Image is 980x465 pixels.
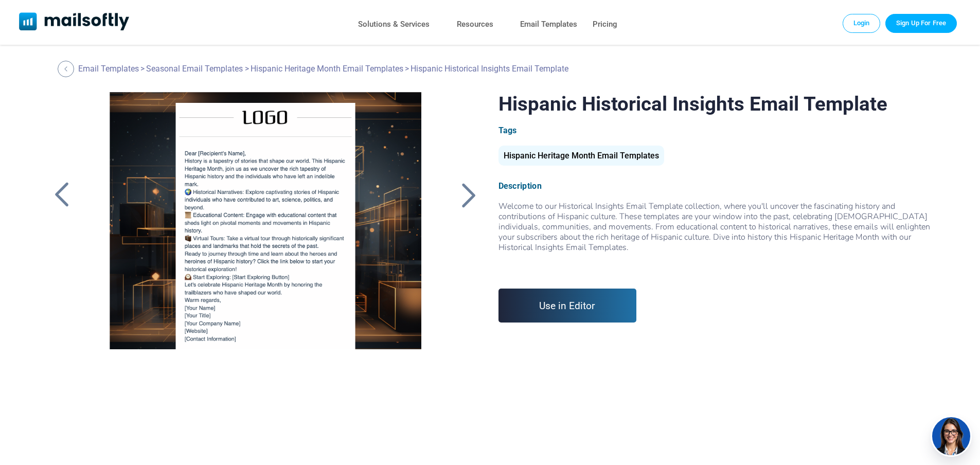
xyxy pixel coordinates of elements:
[498,146,664,166] div: Hispanic Heritage Month Email Templates
[58,61,77,77] a: Back
[885,14,957,32] a: Trial
[498,181,931,191] div: Description
[843,14,881,32] a: Login
[498,201,931,273] span: Welcome to our Historical Insights Email Template collection, where you'll uncover the fascinatin...
[498,92,931,115] h1: Hispanic Historical Insights Email Template
[92,92,438,349] a: Hispanic Historical Insights Email Template
[19,12,130,32] a: Mailsoftly
[49,182,75,208] a: Back
[457,17,493,32] a: Resources
[251,64,403,74] a: Hispanic Heritage Month Email Templates
[498,155,664,159] a: Hispanic Heritage Month Email Templates
[498,126,931,135] div: Tags
[358,17,430,32] a: Solutions & Services
[78,64,139,74] a: Email Templates
[498,289,637,323] a: Use in Editor
[520,17,577,32] a: Email Templates
[593,17,617,32] a: Pricing
[146,64,243,74] a: Seasonal Email Templates
[456,182,482,208] a: Back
